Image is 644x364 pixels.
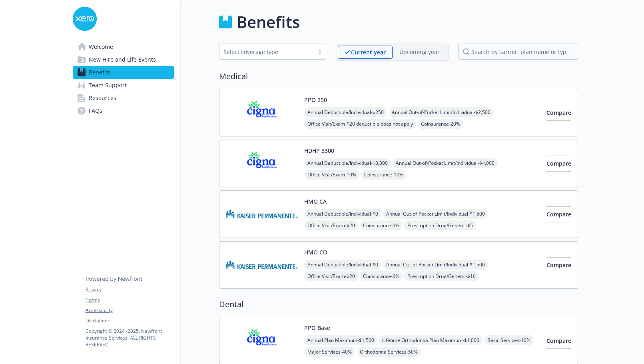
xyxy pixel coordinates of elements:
[304,158,391,168] span: Annual Deductible/Individual - $3,300
[304,324,330,332] button: PPO Base
[226,197,298,231] img: Kaiser Permanente Insurance Company carrier logo
[226,248,298,282] img: Kaiser Permanente of Colorado carrier logo
[73,79,174,92] a: Team Support
[546,337,571,344] span: Compare
[360,271,403,281] span: Coinsurance - 0%
[458,44,578,60] input: search by carrier, plan name or type
[351,48,386,56] p: Current year
[393,46,447,59] span: Upcoming year
[89,104,102,117] span: FAQs
[304,146,334,155] button: HDHP 3300
[304,347,355,357] span: Major Services - 40%
[86,307,173,314] a: Accessibility
[379,335,483,345] span: Lifetime Orthodontia Plan Maximum - $1,000
[226,96,298,130] img: CIGNA carrier logo
[304,248,327,256] button: HMO CO
[357,347,421,357] span: Orthodontia Services - 50%
[89,53,156,66] span: New Hire and Life Events
[219,70,578,82] h2: Medical
[546,109,571,116] span: Compare
[86,296,173,304] a: Terms
[89,79,127,92] span: Team Support
[89,92,116,104] span: Resources
[546,160,571,167] span: Compare
[360,220,403,230] span: Coinsurance - 0%
[304,335,377,345] span: Annual Plan Maximum - $1,500
[399,48,440,56] p: Upcoming year
[73,66,174,79] a: Benefits
[86,328,173,348] p: Copyright © 2024 - 2025 , Newfront Insurance Services, ALL RIGHTS RESERVED
[73,53,174,66] a: New Hire and Life Events
[404,220,476,230] span: Prescription Drug/Generic - $5
[73,92,174,104] a: Resources
[418,119,463,129] span: Coinsurance - 20%
[389,107,494,117] span: Annual Out-of-Pocket Limit/Individual - $2,500
[393,158,498,168] span: Annual Out-of-Pocket Limit/Individual - $4,000
[546,105,571,121] button: Compare
[361,170,407,180] span: Coinsurance - 10%
[546,261,571,269] span: Compare
[484,335,534,345] span: Basic Services - 10%
[304,220,358,230] span: Office Visit/Exam - $20
[304,271,358,281] span: Office Visit/Exam - $20
[86,317,173,324] a: Disclaimer
[546,333,571,349] button: Compare
[226,146,298,180] img: CIGNA carrier logo
[383,209,488,219] span: Annual Out-of-Pocket Limit/Individual - $1,500
[383,260,488,270] span: Annual Out-of-Pocket Limit/Individual - $1,500
[546,257,571,273] button: Compare
[226,324,298,358] img: CIGNA carrier logo
[219,298,578,310] h2: Dental
[89,66,110,79] span: Benefits
[546,210,571,218] span: Compare
[73,40,174,53] a: Welcome
[546,206,571,222] button: Compare
[89,40,113,53] span: Welcome
[304,197,327,206] button: HMO CA
[304,260,381,270] span: Annual Deductible/Individual - $0
[304,96,327,104] button: PPO 250
[223,48,310,56] div: Select coverage type
[304,107,387,117] span: Annual Deductible/Individual - $250
[404,271,479,281] span: Prescription Drug/Generic - $10
[304,170,359,180] span: Office Visit/Exam - 10%
[237,10,300,34] h1: Benefits
[546,156,571,172] button: Compare
[304,119,416,129] span: Office Visit/Exam - $20 deductible does not apply
[304,209,381,219] span: Annual Deductible/Individual - $0
[73,104,174,117] a: FAQs
[86,286,173,293] a: Privacy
